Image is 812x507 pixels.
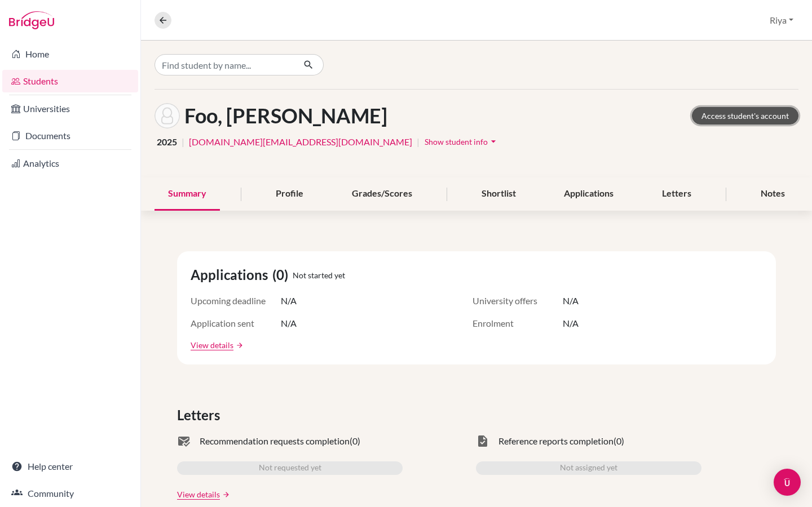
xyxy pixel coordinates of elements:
[177,488,220,500] a: View details
[293,269,345,281] span: Not started yet
[417,135,420,149] span: |
[614,434,624,448] span: (0)
[550,177,627,211] div: Applications
[220,491,230,499] a: arrow_forward
[281,294,297,308] span: N/A
[338,177,426,211] div: Grades/Scores
[563,294,579,308] span: N/A
[648,177,705,211] div: Letters
[2,455,138,478] a: Help center
[177,434,191,448] span: mark_email_read
[498,434,614,448] span: Reference reports completion
[425,137,488,146] span: Show student info
[692,107,798,124] a: Access student's account
[191,294,281,308] span: Upcoming deadline
[233,341,244,349] a: arrow_forward
[155,54,294,75] input: Find student by name...
[476,434,489,448] span: task
[473,294,563,308] span: University offers
[281,317,297,330] span: N/A
[182,135,184,149] span: |
[272,265,293,285] span: (0)
[191,339,233,351] a: View details
[774,469,801,496] div: Open Intercom Messenger
[473,317,563,330] span: Enrolment
[200,434,350,448] span: Recommendation requests completion
[2,43,138,65] a: Home
[468,177,529,211] div: Shortlist
[2,70,138,92] a: Students
[2,97,138,120] a: Universities
[2,482,138,505] a: Community
[191,265,272,285] span: Applications
[191,317,281,330] span: Application sent
[560,461,617,475] span: Not assigned yet
[177,405,224,425] span: Letters
[157,135,177,149] span: 2025
[155,103,180,128] img: Yu Xi Kenzie Foo's avatar
[184,104,387,128] h1: Foo, [PERSON_NAME]
[765,10,798,31] button: Riya
[262,177,317,211] div: Profile
[488,136,499,147] i: arrow_drop_down
[424,133,500,150] button: Show student infoarrow_drop_down
[155,177,220,211] div: Summary
[2,124,138,147] a: Documents
[189,135,412,149] a: [DOMAIN_NAME][EMAIL_ADDRESS][DOMAIN_NAME]
[2,152,138,175] a: Analytics
[563,317,579,330] span: N/A
[9,11,54,29] img: Bridge-U
[350,434,360,448] span: (0)
[259,461,321,475] span: Not requested yet
[747,177,798,211] div: Notes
